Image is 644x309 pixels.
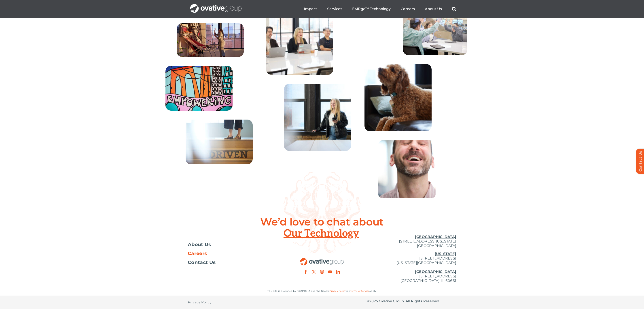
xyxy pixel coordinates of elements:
[328,270,332,274] a: youtube
[190,4,241,8] a: OG_Full_horizontal_WHT
[415,235,456,239] u: [GEOGRAPHIC_DATA]
[367,235,456,248] p: [STREET_ADDRESS][US_STATE] [GEOGRAPHIC_DATA]
[367,299,456,303] p: © Ovative Group. All Rights Reserved.
[329,290,345,292] a: Privacy Policy
[336,270,340,274] a: linkedin
[188,251,277,256] a: Careers
[188,260,277,265] a: Contact Us
[452,7,456,11] a: Search
[327,7,342,11] a: Services
[188,296,277,309] nav: Footer - Privacy Policy
[188,300,211,305] span: Privacy Policy
[188,251,207,256] span: Careers
[188,242,277,265] nav: Footer Menu
[165,66,233,111] img: Home – Careers 2
[435,252,456,256] u: [US_STATE]
[188,296,211,309] a: Privacy Policy
[188,289,456,293] p: This site is protected by reCAPTCHA and the Google and apply.
[364,64,432,131] img: ogiee
[300,257,344,262] a: OG_Full_horizontal_RGB
[304,2,456,16] nav: Menu
[367,252,456,283] p: [STREET_ADDRESS] [US_STATE][GEOGRAPHIC_DATA] [STREET_ADDRESS] [GEOGRAPHIC_DATA], IL 60661
[188,242,211,247] span: About Us
[312,270,316,274] a: twitter
[401,7,415,11] a: Careers
[304,7,317,11] a: Impact
[188,242,277,247] a: About Us
[284,84,351,151] img: Home – Careers 6
[378,140,436,198] img: Home – Careers 8
[403,12,467,55] img: Home – Careers 4
[369,299,378,303] span: 2025
[284,228,360,239] span: Our Technology
[415,270,456,274] u: [GEOGRAPHIC_DATA]
[186,120,253,164] img: Home – Careers 3
[352,7,391,11] a: EMRge™ Technology
[425,7,442,11] a: About Us
[266,8,333,75] img: Home – Careers 5
[177,23,244,57] img: Home – Careers 1
[304,270,307,274] a: facebook
[320,270,324,274] a: instagram
[350,290,369,292] a: Terms of Service
[188,260,216,265] span: Contact Us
